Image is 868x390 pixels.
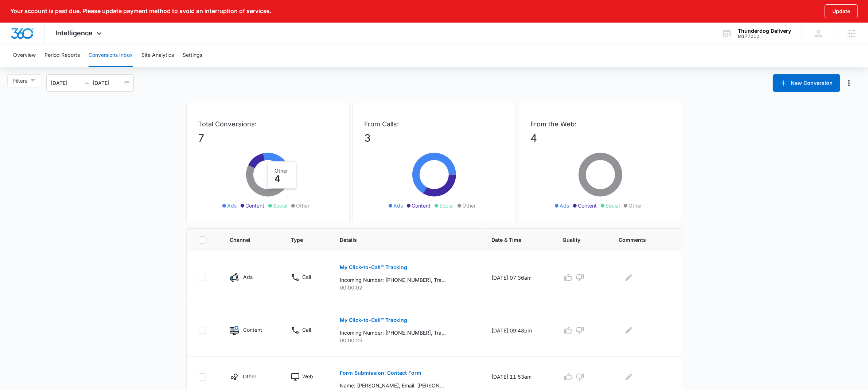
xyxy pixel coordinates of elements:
span: Other [296,202,310,209]
span: Other [463,202,476,209]
div: account id [738,34,791,39]
p: 4 [531,130,670,146]
img: website_grey.svg [12,19,17,25]
p: Ads [243,273,253,281]
button: My Click-to-Call™ Tracking [340,311,408,329]
span: Channel [230,236,263,244]
p: Name: [PERSON_NAME], Email: [PERSON_NAME][EMAIL_ADDRESS][DOMAIN_NAME], Phone: [PHONE_NUMBER], Wha... [340,382,446,389]
img: tab_keywords_by_traffic_grey.svg [73,42,78,48]
p: Form Submission: Contact Form [340,370,422,375]
p: 00:00:02 [340,284,474,291]
span: swap-right [84,80,90,86]
input: Start date [51,79,81,87]
button: Site Analytics [141,44,174,67]
div: Intelligence [45,23,114,44]
p: 00:00:25 [340,336,474,344]
span: Content [412,202,431,209]
img: logo_orange.svg [12,12,17,17]
button: Edit Comments [623,371,635,383]
span: Quality [563,236,591,244]
span: Intelligence [56,29,93,37]
span: Date & Time [491,236,534,244]
button: Update [825,4,858,18]
span: Content [246,202,265,209]
p: Call [302,273,311,281]
button: Manage Numbers [843,77,855,89]
span: Filters [13,77,27,85]
button: My Click-to-Call™ Tracking [340,259,408,276]
button: Settings [183,44,202,67]
span: Content [578,202,597,209]
p: 7 [198,130,338,146]
span: Social [440,202,454,209]
p: 3 [365,130,504,146]
button: Period Reports [44,44,80,67]
span: Ads [394,202,403,209]
button: Conversions Inbox [89,44,133,67]
p: Content [243,326,262,334]
button: Overview [13,44,36,67]
p: Incoming Number: [PHONE_NUMBER], Tracking Number: [PHONE_NUMBER], Ring To: [PHONE_NUMBER], Caller... [340,276,446,284]
td: [DATE] 09:48pm [483,304,554,357]
button: Edit Comments [623,324,635,336]
p: Call [302,326,311,334]
div: v 4.0.25 [20,12,36,17]
button: Edit Comments [623,272,635,283]
p: My Click-to-Call™ Tracking [340,318,408,323]
div: Domain: [DOMAIN_NAME] [19,19,80,25]
td: [DATE] 07:36am [483,251,554,304]
button: Form Submission: Contact Form [340,364,422,382]
span: to [84,80,90,86]
p: Other [243,373,256,380]
div: Keywords by Traffic [81,43,123,48]
p: Total Conversions: [198,119,338,129]
span: Ads [560,202,569,209]
div: account name [738,28,791,34]
span: Comments [619,236,659,244]
p: My Click-to-Call™ Tracking [340,265,408,270]
span: Type [291,236,312,244]
button: New Conversion [773,74,840,92]
p: From the Web: [531,119,670,129]
div: Domain Overview [28,43,65,48]
span: Social [273,202,288,209]
input: End date [93,79,123,87]
p: From Calls: [365,119,504,129]
p: Web [302,373,313,380]
img: tab_domain_overview_orange.svg [20,42,26,48]
p: Your account is past due. Please update payment method to avoid an interruption of services. [10,8,271,15]
span: Details [340,236,463,244]
span: Social [606,202,620,209]
p: Incoming Number: [PHONE_NUMBER], Tracking Number: [PHONE_NUMBER], Ring To: [PHONE_NUMBER], Caller... [340,329,446,336]
span: Other [629,202,642,209]
button: Filters [7,74,41,87]
span: Ads [227,202,237,209]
